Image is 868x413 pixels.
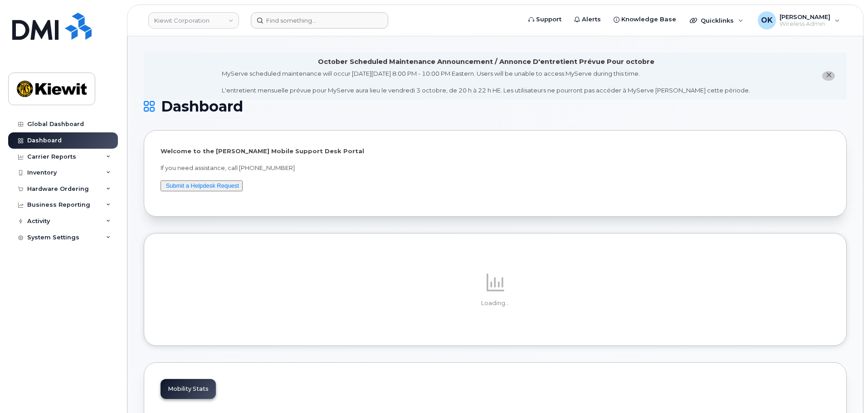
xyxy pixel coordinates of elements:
[222,69,750,95] div: MyServe scheduled maintenance will occur [DATE][DATE] 8:00 PM - 10:00 PM Eastern. Users will be u...
[166,182,239,189] a: Submit a Helpdesk Request
[829,374,861,406] iframe: Messenger Launcher
[161,180,243,192] button: Submit a Helpdesk Request
[161,147,830,155] p: Welcome to the [PERSON_NAME] Mobile Support Desk Portal
[161,164,830,172] p: If you need assistance, call [PHONE_NUMBER]
[822,71,835,81] button: close notification
[318,57,654,67] div: October Scheduled Maintenance Announcement / Annonce D'entretient Prévue Pour octobre
[161,100,243,113] span: Dashboard
[161,299,830,307] p: Loading...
